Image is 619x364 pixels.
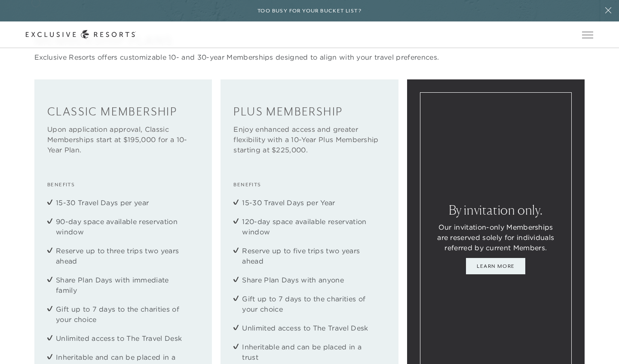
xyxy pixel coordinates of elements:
[257,7,362,15] h6: Too busy for your bucket list?
[47,124,199,155] p: Upon application approval, Classic Memberships start at $195,000 for a 10-Year Plan.
[56,304,190,325] li: Gift up to 7 days to the charities of your choice
[34,52,585,62] p: Exclusive Resorts offers customizable 10- and 30-year Memberships designed to align with your tra...
[242,342,377,362] li: Inheritable and can be placed in a trust
[47,105,199,119] h4: Classic Membership
[233,105,385,119] h4: Plus Membership
[56,275,190,295] li: Share Plan Days with immediate family
[56,333,190,343] li: Unlimited access to The Travel Desk
[242,323,377,333] li: Unlimited access to The Travel Desk
[56,197,190,208] li: 15-30 Travel Days per year
[242,197,377,208] li: 15-30 Travel Days per Year
[233,181,385,189] h6: Benefits
[242,294,377,314] li: Gift up to 7 days to the charities of your choice
[449,203,543,217] h6: By invitation only.
[242,246,377,266] li: Reserve up to five trips two years ahead
[56,246,190,266] li: Reserve up to three trips two years ahead
[582,32,593,38] button: Open navigation
[433,222,558,253] p: Our invitation-only Memberships are reserved solely for individuals referred by current Members.
[47,181,199,189] h6: Benefits
[466,258,525,274] a: Learn More
[242,216,377,237] li: 120-day space available reservation window
[56,216,190,237] li: 90-day space available reservation window
[242,275,377,285] li: Share Plan Days with anyone
[233,124,385,155] p: Enjoy enhanced access and greater flexibility with a 10-Year Plus Membership starting at $225,000.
